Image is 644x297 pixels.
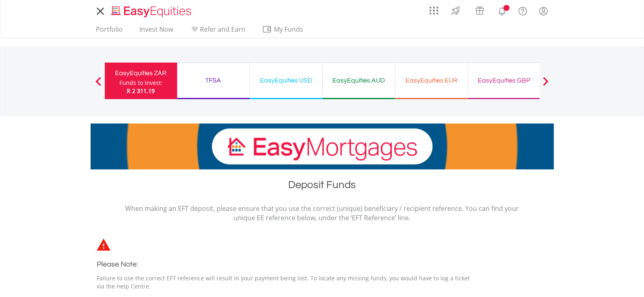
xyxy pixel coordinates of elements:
[473,75,536,86] div: EasyEquities GBP
[119,79,163,87] div: Funds to invest:
[91,124,554,169] img: EasyMortage Promotion Banner
[97,238,111,251] img: statements-icon-error-satrix.svg
[538,81,554,89] button: Next
[400,75,463,86] div: EasyEquities EUR
[429,6,438,15] img: grid-menu-icon.svg
[125,204,519,223] p: When making an EFT deposit, please ensure that you use the correct (unique) beneficiary / recipie...
[97,274,479,290] p: Failure to use the correct EFT reference will result in your payment being lost. To locate any mi...
[127,87,155,95] span: R 2 311.19
[200,25,245,34] span: Refer and Earn
[186,25,249,38] a: Refer and Earn
[110,67,172,79] div: EasyEquities ZAR
[424,2,444,15] a: AppsGrid
[512,2,533,18] a: FAQ's and Support
[110,5,195,18] img: EasyEquities_Logo.png
[327,75,390,86] div: EasyEquities AUD
[108,2,195,18] a: Home page
[182,75,245,86] div: TFSA
[262,24,315,35] span: My Funds
[97,259,479,270] h3: Please Note:
[93,25,126,38] a: Portfolio
[255,75,317,86] div: EasyEquities USD
[91,178,554,196] h1: Deposit Funds
[449,4,462,17] img: thrive-v2.svg
[468,2,492,17] a: Vouchers
[473,4,486,17] img: vouchers-v2.svg
[533,2,554,20] a: My Profile
[136,25,176,38] a: Invest Now
[492,2,512,18] a: Notifications
[90,81,106,89] button: Previous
